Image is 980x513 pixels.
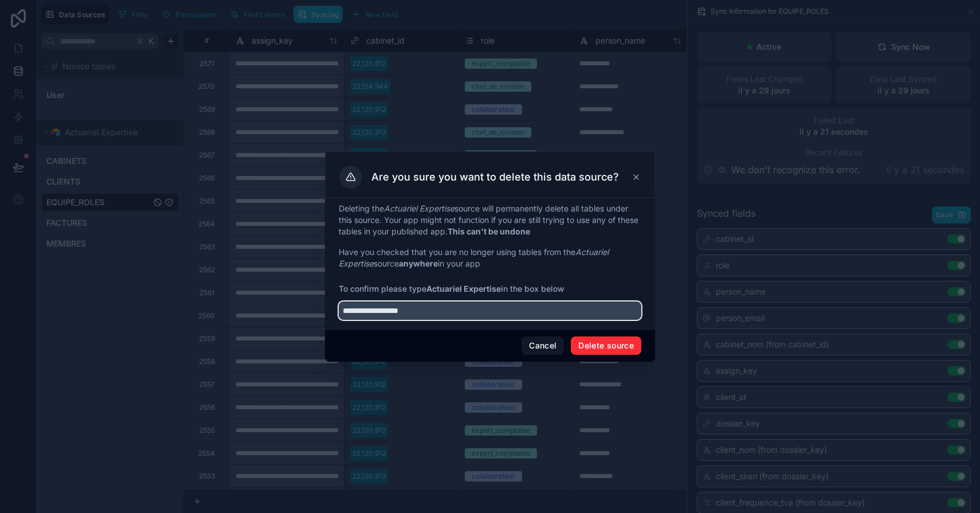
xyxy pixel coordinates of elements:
strong: This can't be undone [448,226,530,236]
button: Delete source [571,336,641,355]
em: Actuariel Expertise [384,203,454,213]
p: Deleting the source will permanently delete all tables under this source. Your app might not func... [339,203,641,237]
h3: Are you sure you want to delete this data source? [371,170,619,184]
strong: Actuariel Expertise [426,284,501,293]
p: Have you checked that you are no longer using tables from the source in your app [339,246,641,269]
span: To confirm please type in the box below [339,283,641,295]
strong: anywhere [399,259,438,268]
button: Cancel [522,336,564,355]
